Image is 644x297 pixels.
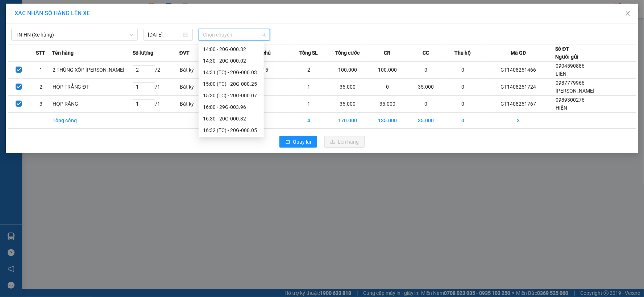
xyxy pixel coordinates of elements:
[324,136,365,148] button: uploadLên hàng
[482,79,556,96] td: GT1408251724
[407,113,444,129] td: 35.000
[253,96,290,113] td: ---
[328,61,367,79] td: 100.000
[618,4,638,24] button: Close
[445,61,482,79] td: 0
[203,103,259,111] div: 16:00 - 29G-003.96
[36,49,45,57] span: STT
[30,61,52,79] td: 1
[16,29,133,40] span: TN-HN (Xe hàng)
[9,52,97,64] b: GỬI : VP Gang Thép
[455,49,471,57] span: Thu hộ
[300,49,318,57] span: Tổng SL
[445,113,482,129] td: 0
[556,105,568,111] span: HIỂN
[291,113,328,129] td: 4
[445,96,482,113] td: 0
[293,138,311,146] span: Quay lại
[253,79,290,96] td: ---
[279,136,317,148] button: rollbackQuay lại
[556,45,579,61] div: Số ĐT Người gửi
[367,79,407,96] td: 0
[367,96,407,113] td: 35.000
[30,96,52,113] td: 3
[52,113,133,129] td: Tổng cộng
[625,10,631,16] span: close
[203,29,266,40] span: Chọn chuyến
[14,10,90,17] span: XÁC NHẬN SỐ HÀNG LÊN XE
[179,96,216,113] td: Bất kỳ
[291,61,328,79] td: 2
[384,49,391,57] span: CR
[445,79,482,96] td: 0
[253,61,290,79] td: 20+15
[52,96,133,113] td: HỘP RĂNG
[482,96,556,113] td: GT1408251767
[407,79,444,96] td: 35.000
[133,79,179,96] td: / 1
[328,79,367,96] td: 35.000
[203,57,259,65] div: 14:30 - 20G-000.02
[203,68,259,76] div: 14:31 (TC) - 20G-000.03
[52,49,74,57] span: Tên hàng
[367,61,407,79] td: 100.000
[335,49,360,57] span: Tổng cước
[133,96,179,113] td: / 1
[203,80,259,88] div: 15:00 (TC) - 20G-000.25
[556,97,585,103] span: 0989300276
[482,113,556,129] td: 3
[367,113,407,129] td: 135.000
[556,63,585,69] span: 0904590886
[423,49,429,57] span: CC
[133,61,179,79] td: / 2
[179,49,190,57] span: ĐVT
[68,18,303,36] li: 271 - [PERSON_NAME] Tự [PERSON_NAME][GEOGRAPHIC_DATA] - [GEOGRAPHIC_DATA][PERSON_NAME]
[179,79,216,96] td: Bất kỳ
[203,45,259,53] div: 14:00 - 20G-000.32
[511,49,526,57] span: Mã GD
[203,126,259,134] div: 16:32 (TC) - 20G-000.05
[203,92,259,99] div: 15:30 (TC) - 20G-000.07
[52,79,133,96] td: HỘP TRẮNG ĐT
[179,61,216,79] td: Bất kỳ
[52,61,133,79] td: 2 THÙNG XỐP [PERSON_NAME]
[148,31,182,39] input: 14/08/2025
[328,113,367,129] td: 170.000
[203,115,259,123] div: 16:30 - 20G-000.32
[133,49,153,57] span: Số lượng
[556,80,585,86] span: 0987779966
[482,61,556,79] td: GT1408251466
[407,96,444,113] td: 0
[291,96,328,113] td: 1
[328,96,367,113] td: 35.000
[556,71,567,77] span: LIÊN
[291,79,328,96] td: 1
[556,88,595,94] span: [PERSON_NAME]
[9,9,63,45] img: logo.jpg
[285,139,290,145] span: rollback
[407,61,444,79] td: 0
[30,79,52,96] td: 2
